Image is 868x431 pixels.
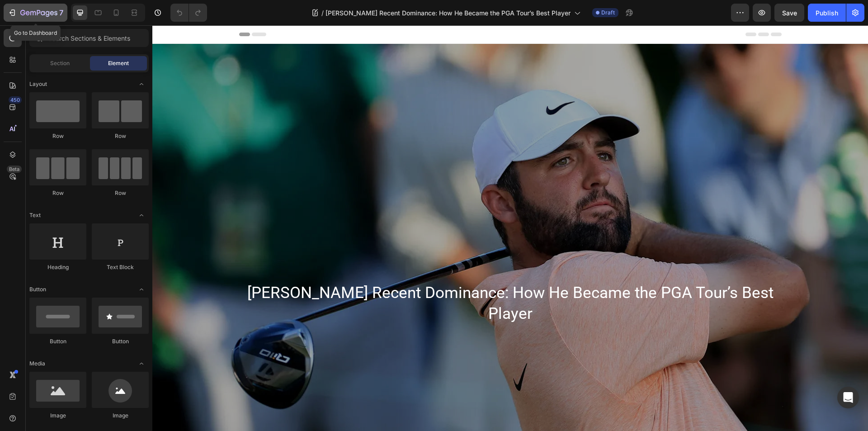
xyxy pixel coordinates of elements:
span: Draft [601,9,615,17]
div: Undo/Redo [170,4,207,22]
button: 7 [4,4,67,22]
span: Toggle open [134,356,149,371]
span: Text [29,211,41,219]
span: [PERSON_NAME] Recent Dominance: How He Became the PGA Tour’s Best Player [325,8,571,18]
div: Open Intercom Messenger [837,387,859,408]
span: Element [108,59,129,67]
p: 7 [59,7,63,18]
div: Text Block [92,263,149,271]
div: Image [92,412,149,420]
span: Toggle open [134,282,149,297]
input: Search Sections & Elements [29,29,149,47]
div: 450 [9,96,22,104]
span: Save [782,9,797,17]
iframe: Design area [152,25,868,431]
span: Section [50,59,70,67]
button: Publish [808,4,846,22]
div: Publish [816,8,838,18]
div: Heading [29,263,86,271]
span: Media [29,360,45,368]
span: Layout [29,80,47,88]
div: Row [29,189,86,197]
div: Beta [7,166,22,173]
div: Button [92,337,149,346]
div: Button [29,337,86,346]
span: Toggle open [134,77,149,91]
div: Row [92,132,149,140]
span: / [321,8,324,18]
button: Save [774,4,804,22]
div: Row [92,189,149,197]
span: Button [29,285,46,294]
span: Toggle open [134,208,149,223]
div: Row [29,132,86,140]
div: Image [29,412,86,420]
